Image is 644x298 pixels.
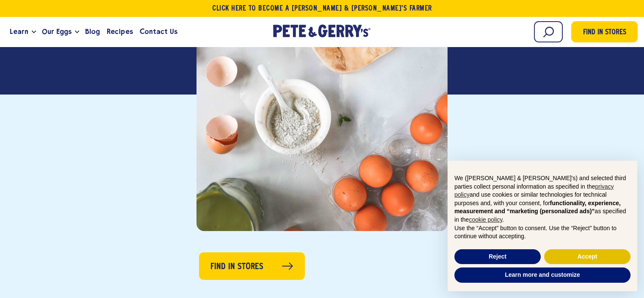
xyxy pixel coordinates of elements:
span: Find in Stores [210,260,263,273]
span: Contact Us [140,26,177,37]
button: Learn more and customize [454,267,630,283]
input: Search [534,21,563,42]
span: Recipes [107,26,133,37]
button: Open the dropdown menu for Our Eggs [75,31,79,33]
span: Learn [10,26,28,37]
a: Blog [82,20,103,43]
a: Our Eggs [39,20,75,43]
a: Contact Us [136,20,181,43]
span: Our Eggs [42,26,72,37]
p: Use the “Accept” button to consent. Use the “Reject” button to continue without accepting. [454,224,630,241]
a: cookie policy [469,216,502,223]
button: Accept [544,249,630,265]
a: Recipes [103,20,136,43]
p: We ([PERSON_NAME] & [PERSON_NAME]'s) and selected third parties collect personal information as s... [454,174,630,224]
button: Reject [454,249,541,265]
span: Find in Stores [583,27,626,39]
a: Find in Stores [571,21,638,42]
a: Find in Stores [199,252,305,280]
span: Blog [85,26,100,37]
a: Learn [6,20,32,43]
button: Open the dropdown menu for Learn [32,31,36,33]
